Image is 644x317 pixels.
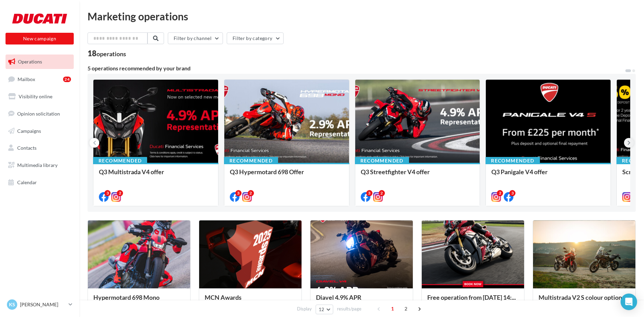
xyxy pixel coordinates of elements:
[4,141,75,155] a: Contacts
[491,168,548,176] span: Q3 Panigale V4 offer
[17,179,37,185] span: Calendar
[205,294,242,301] span: MCN Awards
[4,124,75,138] a: Campaigns
[88,50,126,57] div: 18
[509,190,515,196] div: 3
[297,306,312,312] span: Display
[366,190,372,196] div: 3
[621,294,637,310] div: Open Intercom Messenger
[230,168,304,176] span: Q3 Hypermotard 698 Offer
[319,307,325,312] span: 12
[337,306,361,312] span: results/page
[316,305,333,314] button: 12
[93,294,160,301] span: Hypermotard 698 Mono
[227,32,284,44] button: Filter by category
[539,294,625,301] span: Multistrada V2 S colour options
[355,157,409,165] div: Recommended
[20,301,66,308] p: [PERSON_NAME]
[17,111,60,117] span: Opinion solicitation
[104,190,111,196] div: 3
[9,301,15,308] span: KS
[4,89,75,104] a: Visibility online
[224,157,278,165] div: Recommended
[4,107,75,121] a: Opinion solicitation
[18,76,35,82] span: Mailbox
[63,77,71,82] div: 24
[99,168,164,176] span: Q3 Multistrada V4 offer
[88,11,636,21] div: Marketing operations
[17,162,58,168] span: Multimedia library
[316,294,361,301] span: Diavel 4.9% APR
[4,175,75,190] a: Calendar
[88,66,625,71] div: 5 operations recommended by your brand
[17,145,37,151] span: Contacts
[235,190,242,196] div: 3
[6,33,74,44] button: New campaign
[4,158,75,172] a: Multimedia library
[93,157,147,165] div: Recommended
[400,303,411,314] span: 2
[117,190,123,196] div: 2
[17,128,41,133] span: Campaigns
[168,32,223,44] button: Filter by channel
[485,157,540,165] div: Recommended
[387,303,398,314] span: 1
[361,168,430,176] span: Q3 Streetfighter V4 offer
[248,190,254,196] div: 2
[96,51,126,57] div: operations
[4,55,75,69] a: Operations
[19,93,52,99] span: Visibility online
[4,72,75,87] a: Mailbox24
[379,190,385,196] div: 2
[18,59,42,65] span: Operations
[427,294,516,301] span: Free operation from [DATE] 14:...
[497,190,503,196] div: 2
[6,298,74,311] a: KS [PERSON_NAME]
